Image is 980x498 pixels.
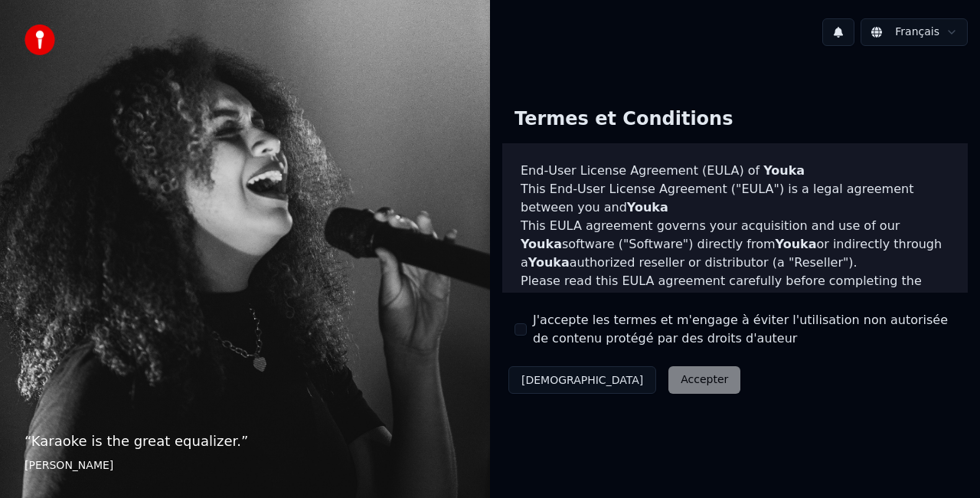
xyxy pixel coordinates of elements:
[763,163,805,178] span: Youka
[24,431,465,452] p: “ Karaoke is the great equalizer. ”
[521,237,562,251] span: Youka
[521,180,949,217] p: This End-User License Agreement ("EULA") is a legal agreement between you and
[731,292,773,306] span: Youka
[533,311,955,348] label: J'accepte les termes et m'engage à éviter l'utilisation non autorisée de contenu protégé par des ...
[528,255,570,270] span: Youka
[502,95,745,144] div: Termes et Conditions
[627,200,668,215] span: Youka
[508,366,656,394] button: [DEMOGRAPHIC_DATA]
[24,458,465,473] footer: [PERSON_NAME]
[24,25,55,55] img: youka
[521,272,949,346] p: Please read this EULA agreement carefully before completing the installation process and using th...
[776,237,817,251] span: Youka
[521,217,949,272] p: This EULA agreement governs your acquisition and use of our software ("Software") directly from o...
[521,162,949,180] h3: End-User License Agreement (EULA) of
